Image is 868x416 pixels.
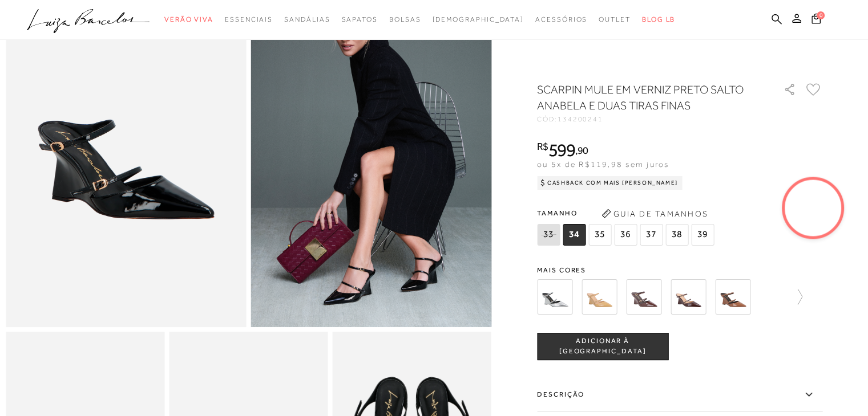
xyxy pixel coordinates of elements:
span: Bolsas [389,15,421,23]
img: SCARPIN MULE EM VERNIZ AREIA SALTO ANABELA E DUAS TIRAS FINAS [582,279,617,315]
span: Verão Viva [164,15,213,23]
span: Tamanho [537,205,717,222]
span: Mais cores [537,267,822,274]
span: 36 [614,224,637,246]
span: [DEMOGRAPHIC_DATA] [432,15,524,23]
a: noSubCategoriesText [535,9,587,30]
a: noSubCategoriesText [432,9,524,30]
span: BLOG LB [642,15,675,23]
img: SCARPIN MULE EM VERNIZ CAFÉ SALTO ANABELA E DUAS TIRAS FINAS [626,279,661,315]
span: Acessórios [535,15,587,23]
div: Cashback com Mais [PERSON_NAME] [537,176,683,190]
span: 39 [691,224,714,246]
label: Descrição [537,378,822,411]
span: 33 [537,224,560,246]
div: CÓD: [537,116,765,123]
a: noSubCategoriesText [341,9,377,30]
span: 90 [578,144,588,156]
i: R$ [537,141,548,152]
a: noSubCategoriesText [599,9,631,30]
span: 38 [665,224,688,246]
img: SCARPIN MULE EM METALIZADO PRATA SALTO ANABELA E DUAS TIRAS FINAS [537,279,572,315]
span: 134200241 [558,115,603,123]
i: , [575,145,588,156]
span: Essenciais [225,15,273,23]
a: noSubCategoriesText [164,9,213,30]
a: noSubCategoriesText [389,9,421,30]
span: 599 [548,140,575,160]
button: Guia de Tamanhos [597,205,712,223]
span: Sapatos [341,15,377,23]
button: 0 [808,13,824,28]
span: 35 [588,224,611,246]
span: ADICIONAR À [GEOGRAPHIC_DATA] [538,336,668,356]
a: noSubCategoriesText [284,9,330,30]
span: Outlet [599,15,631,23]
span: 34 [563,224,586,246]
span: 0 [817,11,825,19]
a: noSubCategoriesText [225,9,273,30]
span: ou 5x de R$119,98 sem juros [537,160,669,169]
button: ADICIONAR À [GEOGRAPHIC_DATA] [537,333,668,360]
h1: SCARPIN MULE EM VERNIZ PRETO SALTO ANABELA E DUAS TIRAS FINAS [537,81,751,113]
a: BLOG LB [642,9,675,30]
span: 37 [640,224,663,246]
img: SCARPIN MULE EM VERNIZ CARAMELO SALTO ANABELA E DUAS TIRAS FINAS [715,279,750,315]
img: SCARPIN MULE EM VERNIZ CAFÉ SALTO ANABELA E DUAS TIRAS FINAS [671,279,706,315]
span: Sandálias [284,15,330,23]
